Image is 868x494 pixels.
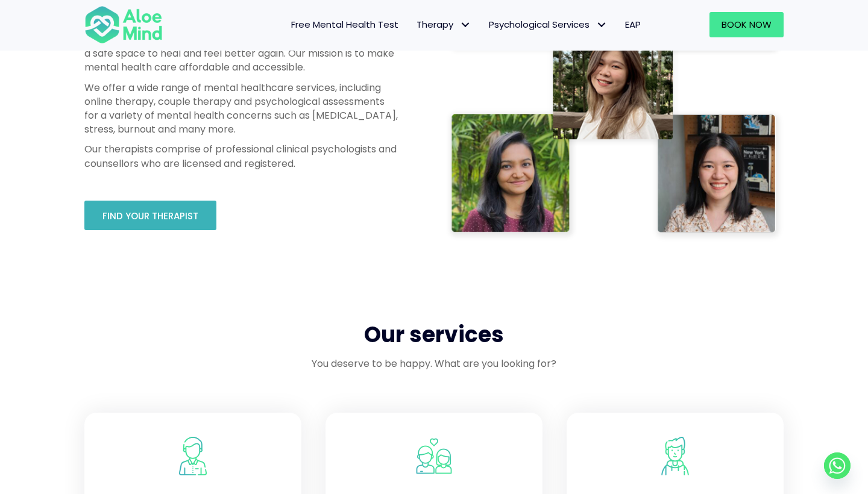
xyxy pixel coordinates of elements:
[616,12,650,37] a: EAP
[84,201,216,230] a: Find your therapist
[709,12,784,37] a: Book Now
[102,210,198,222] span: Find your therapist
[417,18,471,31] span: Therapy
[824,452,851,479] a: Whatsapp
[84,142,398,170] p: Our therapists comprise of professional clinical psychologists and counsellors who are licensed a...
[489,18,607,31] span: Psychological Services
[84,357,784,370] p: You deserve to be happy. What are you looking for?
[415,437,453,475] img: Aloe Mind Malaysia | Mental Healthcare Services in Malaysia and Singapore
[178,12,650,37] nav: Menu
[456,16,474,34] span: Therapy: submenu
[282,12,407,37] a: Free Mental Health Test
[291,18,398,31] span: Free Mental Health Test
[656,437,694,475] img: Aloe Mind Malaysia | Mental Healthcare Services in Malaysia and Singapore
[84,5,163,45] img: Aloe mind Logo
[480,12,616,37] a: Psychological ServicesPsychological Services: submenu
[593,16,610,34] span: Psychological Services: submenu
[625,18,641,31] span: EAP
[174,437,212,475] img: Aloe Mind Malaysia | Mental Healthcare Services in Malaysia and Singapore
[407,12,480,37] a: TherapyTherapy: submenu
[84,81,398,137] p: We offer a wide range of mental healthcare services, including online therapy, couple therapy and...
[722,18,772,31] span: Book Now
[364,319,504,350] span: Our services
